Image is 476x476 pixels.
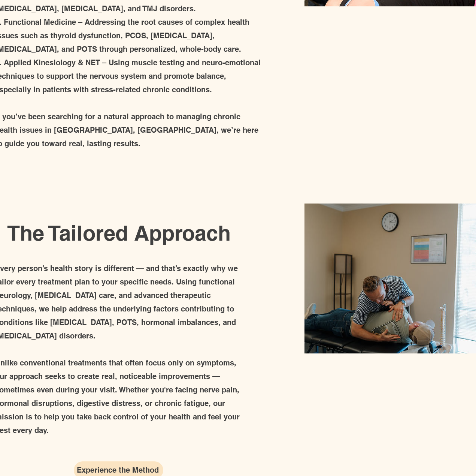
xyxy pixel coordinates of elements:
[7,220,231,245] span: The Tailored Approach
[77,466,159,475] span: Experience the Method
